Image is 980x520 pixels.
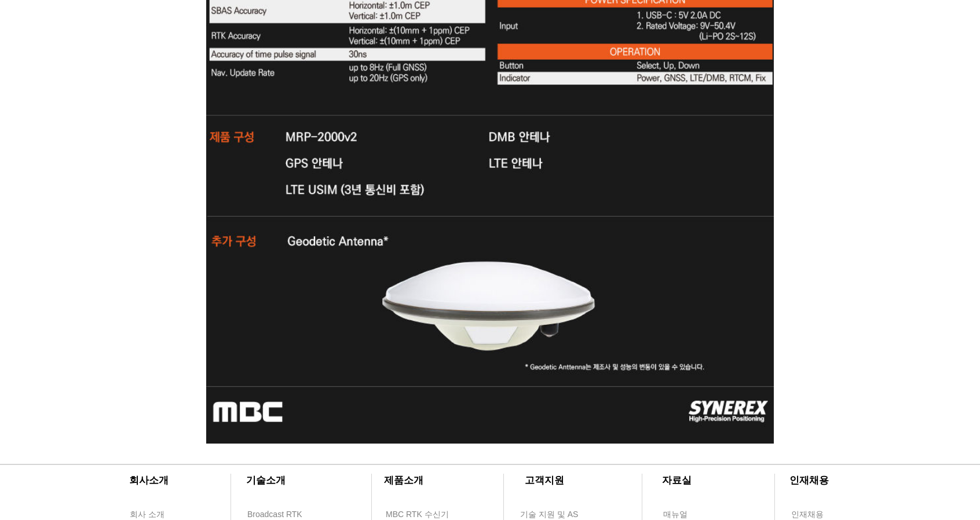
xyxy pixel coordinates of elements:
span: ​고객지원 [525,475,564,486]
span: ​기술소개 [246,475,286,486]
span: ​제품소개 [384,475,423,486]
iframe: Wix Chat [766,155,980,520]
span: ​회사소개 [129,475,169,486]
span: ​자료실 [662,475,692,486]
